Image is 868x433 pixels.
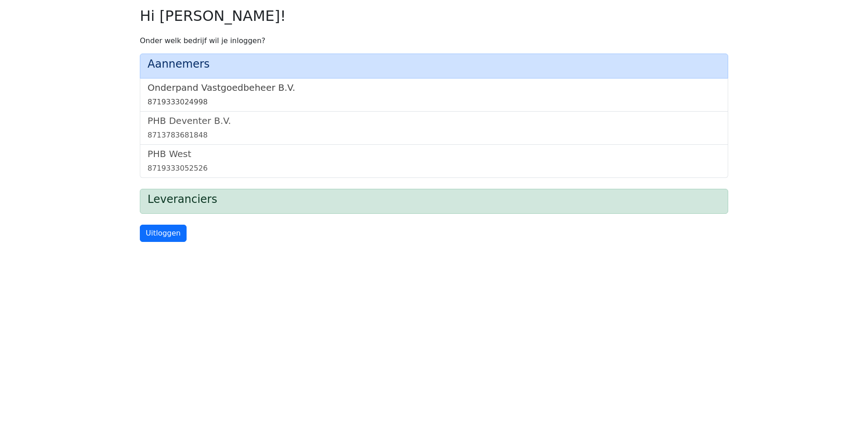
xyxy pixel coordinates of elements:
[148,130,720,141] div: 8713783681848
[148,148,720,159] h5: PHB West
[148,82,720,108] a: Onderpand Vastgoedbeheer B.V.8719333024998
[148,82,720,93] h5: Onderpand Vastgoedbeheer B.V.
[148,115,720,126] h5: PHB Deventer B.V.
[148,58,720,71] h4: Aannemers
[148,97,720,108] div: 8719333024998
[140,225,187,242] a: Uitloggen
[148,115,720,141] a: PHB Deventer B.V.8713783681848
[140,35,728,46] p: Onder welk bedrijf wil je inloggen?
[148,148,720,174] a: PHB West8719333052526
[148,193,720,206] h4: Leveranciers
[148,163,720,174] div: 8719333052526
[140,7,728,25] h2: Hi [PERSON_NAME]!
